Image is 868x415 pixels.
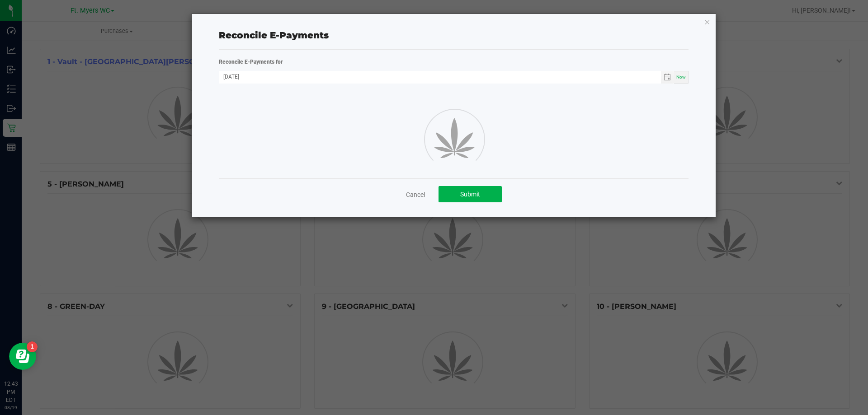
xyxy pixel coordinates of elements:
div: Reconcile E-Payments [219,28,689,42]
span: Toggle calendar [661,71,674,84]
span: Now [676,75,686,79]
span: Submit [460,191,480,198]
button: Submit [439,186,502,202]
iframe: Resource center unread badge [27,341,38,352]
input: Date [219,71,661,82]
a: Cancel [406,190,425,199]
strong: Reconcile E-Payments for [219,59,283,65]
iframe: Resource center [9,343,36,370]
